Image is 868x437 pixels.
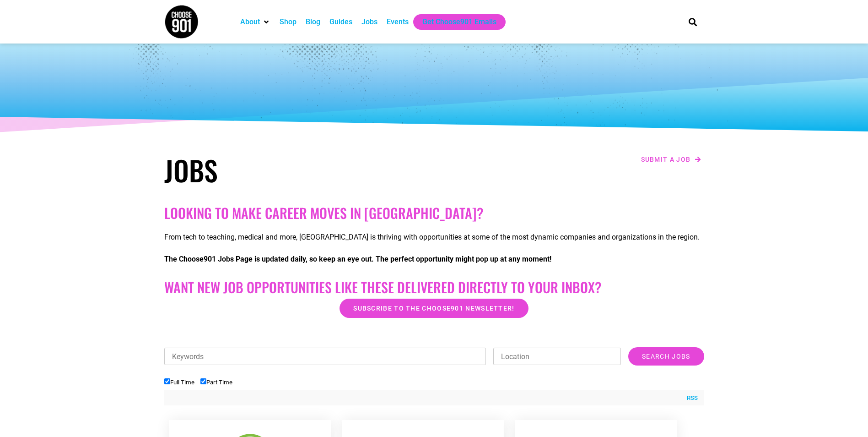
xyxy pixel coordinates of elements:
[329,16,352,27] a: Guides
[164,205,704,221] h2: Looking to make career moves in [GEOGRAPHIC_DATA]?
[164,348,486,365] input: Keywords
[685,14,700,29] div: Search
[638,153,704,165] a: Submit a job
[240,16,260,27] a: About
[164,255,551,263] strong: The Choose901 Jobs Page is updated daily, so keep an eye out. The perfect opportunity might pop u...
[682,393,698,403] a: RSS
[200,379,232,386] label: Part Time
[236,14,275,30] div: About
[493,348,621,365] input: Location
[306,16,320,27] a: Blog
[628,347,704,366] input: Search Jobs
[280,16,297,27] a: Shop
[236,14,673,30] nav: Main nav
[361,16,377,27] a: Jobs
[164,378,170,384] input: Full Time
[422,16,496,27] a: Get Choose901 Emails
[353,305,514,311] span: Subscribe to the Choose901 newsletter!
[164,153,430,186] h1: Jobs
[387,16,409,27] a: Events
[200,378,206,384] input: Part Time
[164,232,704,243] p: From tech to teaching, medical and more, [GEOGRAPHIC_DATA] is thriving with opportunities at some...
[164,379,194,386] label: Full Time
[164,279,704,295] h2: Want New Job Opportunities like these Delivered Directly to your Inbox?
[641,156,691,163] span: Submit a job
[340,299,528,318] a: Subscribe to the Choose901 newsletter!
